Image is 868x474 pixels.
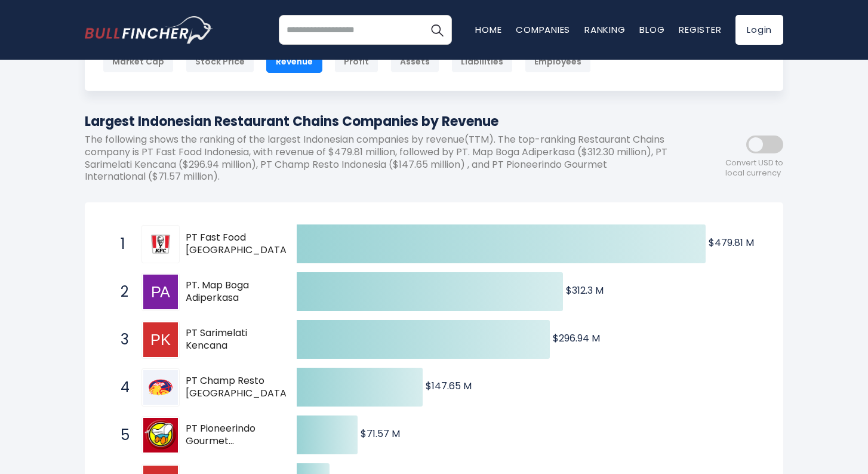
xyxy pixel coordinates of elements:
[735,15,783,45] a: Login
[266,50,322,73] div: Revenue
[584,23,625,36] a: Ranking
[186,50,254,73] div: Stock Price
[85,16,213,44] a: Go to homepage
[143,227,178,261] img: PT Fast Food Indonesia
[85,16,213,44] img: bullfincher logo
[725,158,783,178] span: Convert USD to local currency
[422,15,452,45] button: Search
[186,375,291,400] span: PT Champ Resto [GEOGRAPHIC_DATA]
[426,379,472,393] text: $147.65 M
[103,50,174,73] div: Market Cap
[553,331,600,345] text: $296.94 M
[390,50,439,73] div: Assets
[451,50,513,73] div: Liabilities
[143,418,178,453] img: PT Pioneerindo Gourmet International
[115,330,127,350] span: 3
[186,279,276,304] span: PT. Map Boga Adiperkasa
[115,234,127,254] span: 1
[475,23,501,36] a: Home
[186,327,276,352] span: PT Sarimelati Kencana
[334,50,378,73] div: Profit
[143,275,178,309] img: PT. Map Boga Adiperkasa
[516,23,570,36] a: Companies
[709,236,754,250] text: $479.81 M
[143,370,178,405] img: PT Champ Resto Indonesia
[566,284,604,297] text: $312.3 M
[85,112,676,131] h1: Largest Indonesian Restaurant Chains Companies by Revenue
[85,134,676,183] p: The following shows the ranking of the largest Indonesian companies by revenue(TTM). The top-rank...
[639,23,664,36] a: Blog
[115,377,127,398] span: 4
[525,50,591,73] div: Employees
[186,423,276,448] span: PT Pioneerindo Gourmet International
[115,282,127,302] span: 2
[679,23,721,36] a: Register
[186,232,291,257] span: PT Fast Food [GEOGRAPHIC_DATA]
[115,425,127,445] span: 5
[361,427,400,441] text: $71.57 M
[143,322,178,357] img: PT Sarimelati Kencana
